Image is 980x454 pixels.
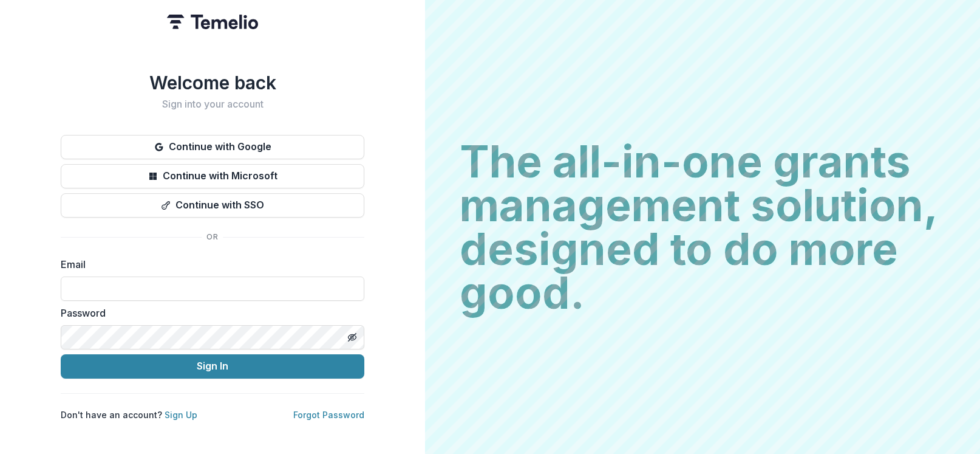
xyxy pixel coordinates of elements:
[61,193,364,218] button: Continue with SSO
[165,410,197,420] a: Sign Up
[61,98,364,110] h2: Sign into your account
[61,135,364,159] button: Continue with Google
[167,15,258,29] img: Temelio
[61,354,364,379] button: Sign In
[61,306,357,320] label: Password
[342,328,362,347] button: Toggle password visibility
[61,257,357,272] label: Email
[293,410,364,420] a: Forgot Password
[61,408,197,421] p: Don't have an account?
[61,164,364,188] button: Continue with Microsoft
[61,72,364,94] h1: Welcome back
